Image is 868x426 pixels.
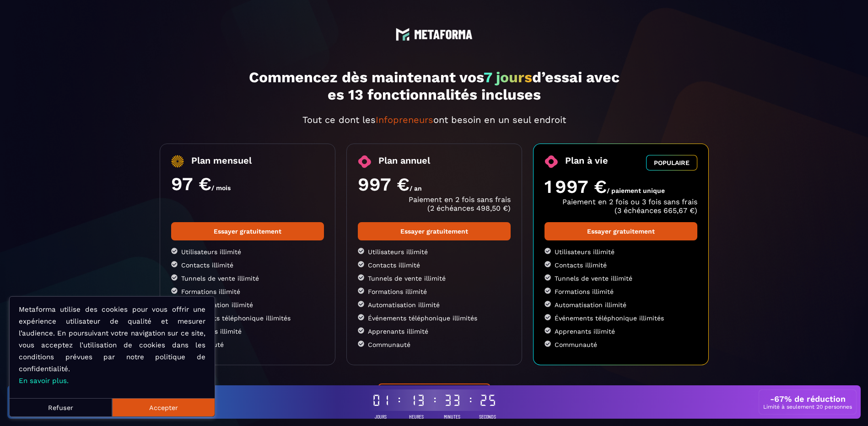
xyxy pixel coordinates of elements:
img: checked [545,314,551,320]
li: Formations illimité [171,288,324,295]
li: Contacts illimité [545,261,697,269]
button: Accepter [112,398,215,416]
span: Plan mensuel [191,155,252,168]
li: Communauté [358,341,511,348]
button: Comparer les abonnements [378,383,491,404]
a: Essayer gratuitement [545,222,697,240]
li: Automatisation illimité [171,301,324,309]
p: Tout ce dont les ont besoin en un seul endroit [160,114,709,125]
h3: -67% de réduction [770,394,846,404]
li: Communauté [545,341,697,348]
div: 33 [443,393,461,407]
button: POPULAIRE [646,155,697,170]
span: Plan à vie [565,155,608,170]
li: Contacts illimité [358,261,511,269]
img: checked [358,327,364,334]
li: Formations illimité [358,288,511,295]
img: checked [545,288,551,294]
img: checked [171,274,178,281]
img: checked [358,288,364,294]
li: Événements téléphonique illimités [171,314,324,322]
div: 01 [372,393,389,407]
p: Paiement en 2 fois sans frais (2 échéances 498,50 €) [358,195,511,213]
a: Essayer gratuitement [358,222,511,240]
li: Tunnels de vente illimité [358,274,511,282]
img: checked [171,248,178,254]
img: logo [414,30,473,39]
li: Automatisation illimité [358,301,511,309]
p: es 13 fonctionnalités incluses [160,86,709,103]
span: Minutes [444,413,460,420]
span: POPULAIRE [654,159,690,166]
span: Infopreneurs [376,114,433,125]
img: checked [545,341,551,347]
img: checked [358,274,364,281]
img: checked [358,301,364,307]
div: 25 [479,393,496,407]
img: checked [358,261,364,267]
li: Apprenants illimité [171,327,324,335]
li: Utilisateurs illimité [545,248,697,256]
h1: Commencez dès maintenant vos d’essai avec [160,69,709,103]
button: Refuser [10,398,112,416]
span: Heures [409,413,424,420]
span: 1 997 € [545,176,607,197]
span: 97 € [171,173,211,195]
li: Communauté [171,341,324,348]
a: En savoir plus. [19,377,69,385]
img: checked [358,314,364,320]
li: Utilisateurs illimité [358,248,511,256]
span: 7 jours [484,69,532,86]
span: / mois [211,184,231,192]
img: checked [171,261,178,267]
div: 13 [408,393,425,407]
img: checked [545,327,551,334]
img: checked [545,248,551,254]
li: Automatisation illimité [545,301,697,309]
p: Paiement en 2 fois ou 3 fois sans frais (3 échéances 665,67 €) [545,197,697,215]
li: Contacts illimité [171,261,324,269]
p: Limité à seulement 20 personnes [763,404,852,410]
img: checked [545,274,551,281]
span: / paiement unique [607,187,665,194]
span: / an [410,185,422,192]
img: checked [358,248,364,254]
li: Apprenants illimité [358,327,511,335]
img: logo [396,27,410,41]
li: Événements téléphonique illimités [358,314,511,322]
li: Tunnels de vente illimité [545,274,697,282]
li: Tunnels de vente illimité [171,274,324,282]
span: 997 € [358,174,410,195]
a: Essayer gratuitement [171,222,324,240]
li: Apprenants illimité [545,327,697,335]
li: Utilisateurs illimité [171,248,324,256]
span: Jours [375,413,387,420]
li: Événements téléphonique illimités [545,314,697,322]
img: checked [545,301,551,307]
img: checked [545,261,551,267]
li: Formations illimité [545,288,697,295]
p: Metaforma utilise des cookies pour vous offrir une expérience utilisateur de qualité et mesurer l... [19,304,205,387]
img: checked [171,288,178,294]
span: Plan annuel [378,155,430,168]
span: Seconds [479,413,496,420]
img: checked [358,341,364,347]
